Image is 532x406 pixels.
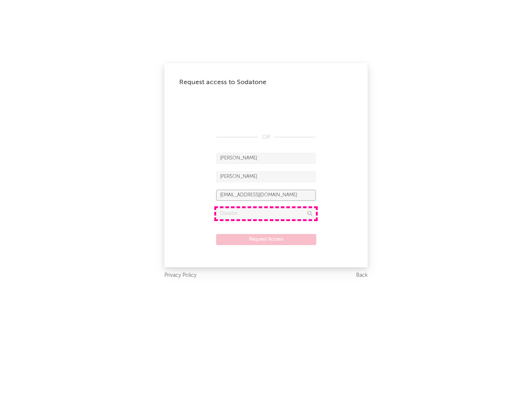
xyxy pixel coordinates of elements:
[216,133,316,142] div: OR
[216,208,316,219] input: Division
[164,271,197,280] a: Privacy Policy
[216,190,316,201] input: Email
[179,78,353,87] div: Request access to Sodatone
[356,271,368,280] a: Back
[216,171,316,182] input: Last Name
[216,153,316,164] input: First Name
[216,234,316,245] button: Request Access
